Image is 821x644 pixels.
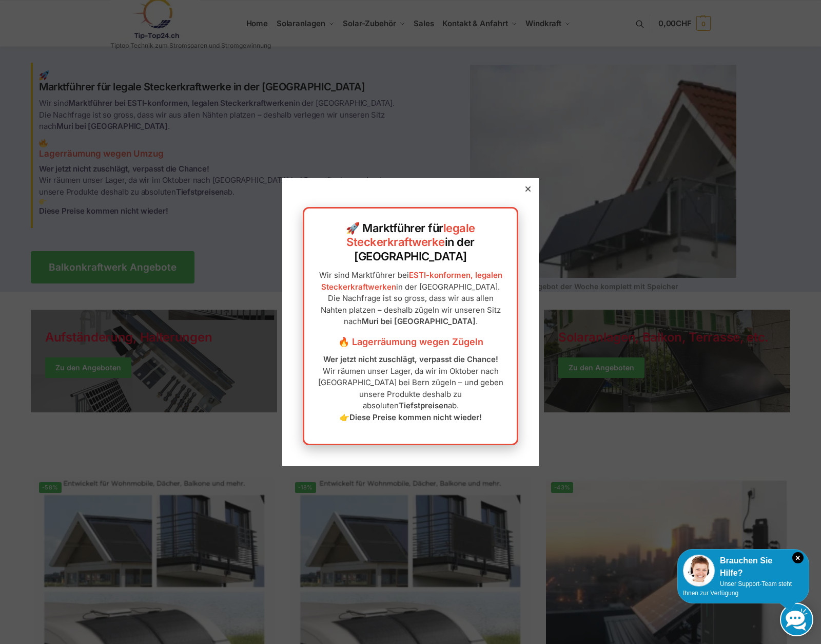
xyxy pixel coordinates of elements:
strong: Muri bei [GEOGRAPHIC_DATA] [362,316,476,326]
a: legale Steckerkraftwerke [346,221,475,249]
p: Wir räumen unser Lager, da wir im Oktober nach [GEOGRAPHIC_DATA] bei Bern zügeln – und geben unse... [315,354,506,423]
span: Unser Support-Team steht Ihnen zur Verfügung [683,580,792,597]
h2: 🚀 Marktführer für in der [GEOGRAPHIC_DATA] [315,221,506,264]
a: ESTI-konformen, legalen Steckerkraftwerken [321,270,502,292]
img: Customer service [683,555,715,586]
div: Brauchen Sie Hilfe? [683,555,804,579]
h3: 🔥 Lagerräumung wegen Zügeln [315,335,506,349]
p: Wir sind Marktführer bei in der [GEOGRAPHIC_DATA]. Die Nachfrage ist so gross, dass wir aus allen... [315,270,506,328]
strong: Diese Preise kommen nicht wieder! [349,412,482,422]
strong: Wer jetzt nicht zuschlägt, verpasst die Chance! [323,354,498,364]
strong: Tiefstpreisen [399,401,448,410]
i: Schließen [792,552,804,563]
